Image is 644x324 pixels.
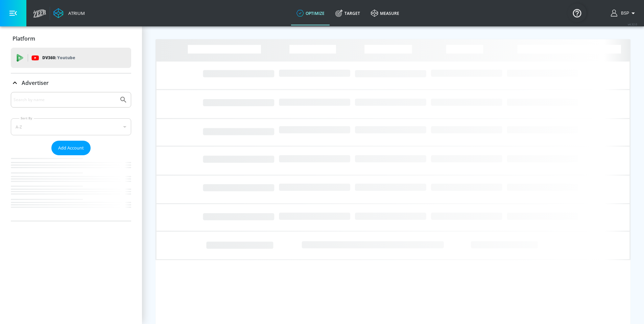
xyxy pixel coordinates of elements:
[53,8,85,18] a: Atrium
[51,141,91,155] button: Add Account
[11,48,131,68] div: DV360: Youtube
[11,73,131,92] div: Advertiser
[57,54,75,61] p: Youtube
[42,54,75,62] p: DV360:
[13,35,35,42] p: Platform
[11,92,131,221] div: Advertiser
[568,3,587,22] button: Open Resource Center
[628,22,637,26] span: v 4.32.0
[330,1,365,25] a: Target
[22,79,49,87] p: Advertiser
[58,144,84,152] span: Add Account
[291,1,330,25] a: optimize
[11,155,131,221] nav: list of Advertiser
[66,10,85,16] div: Atrium
[11,29,131,48] div: Platform
[365,1,405,25] a: measure
[611,9,637,17] button: BSP
[14,95,116,104] input: Search by name
[11,118,131,135] div: A-Z
[19,116,34,120] label: Sort By
[618,11,629,16] span: login as: bsp_linking@zefr.com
